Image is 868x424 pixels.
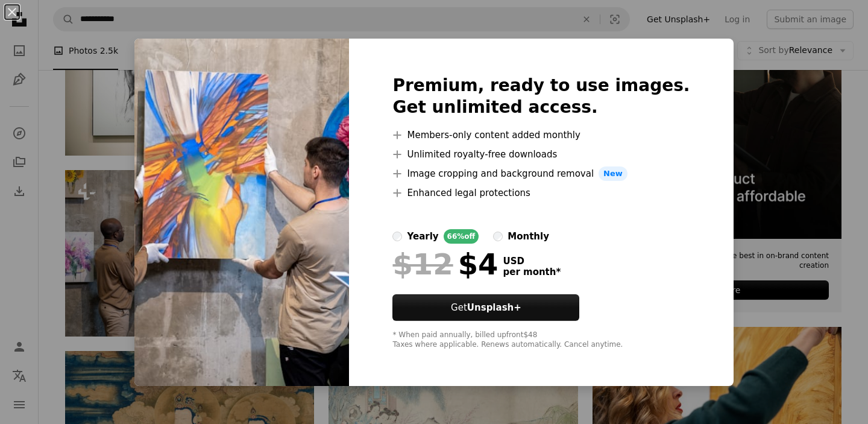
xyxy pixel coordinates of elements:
[444,229,479,244] div: 66% off
[392,232,402,241] input: yearly66%off
[392,294,579,321] button: GetUnsplash+
[407,229,438,244] div: yearly
[392,75,690,118] h2: Premium, ready to use images. Get unlimited access.
[493,232,503,241] input: monthly
[503,267,561,277] span: per month *
[599,166,627,181] span: New
[392,248,498,280] div: $4
[134,39,349,386] img: premium_photo-1683140793326-39d86bd21009
[392,248,453,280] span: $12
[508,229,549,244] div: monthly
[392,147,690,162] li: Unlimited royalty-free downloads
[392,166,690,181] li: Image cropping and background removal
[503,256,561,267] span: USD
[392,186,690,200] li: Enhanced legal protections
[467,302,521,313] strong: Unsplash+
[392,128,690,142] li: Members-only content added monthly
[392,331,690,350] div: * When paid annually, billed upfront $48 Taxes where applicable. Renews automatically. Cancel any...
